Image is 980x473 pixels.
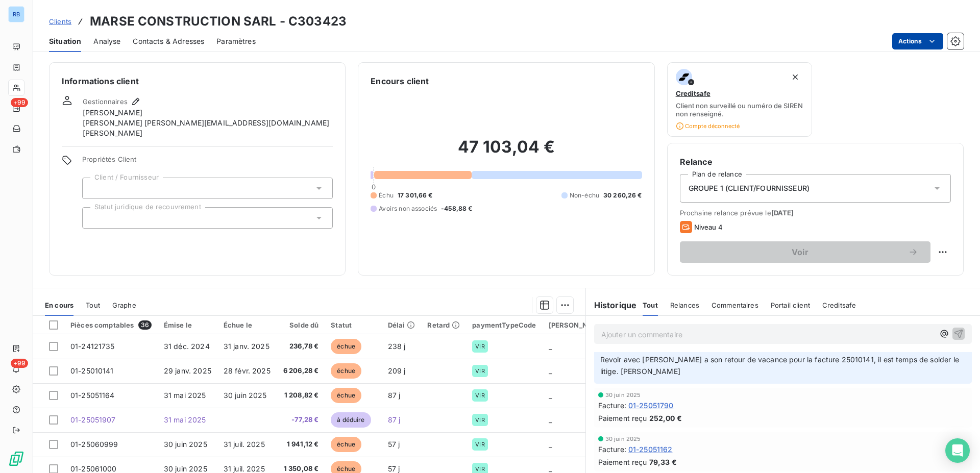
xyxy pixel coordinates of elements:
[649,457,677,467] span: 79,33 €
[628,444,673,455] span: 01-25051162
[112,301,136,309] span: Graphe
[475,466,484,472] span: VIR
[331,437,361,452] span: échue
[224,321,271,329] div: Échue le
[62,75,333,87] h6: Informations client
[164,464,207,473] span: 30 juin 2025
[822,301,856,309] span: Creditsafe
[83,108,142,118] span: [PERSON_NAME]
[49,17,71,26] span: Clients
[549,342,552,351] span: _
[388,464,400,473] span: 57 j
[216,36,256,46] span: Paramètres
[70,342,115,351] span: 01-24121735
[331,388,361,403] span: échue
[138,320,152,330] span: 36
[86,301,100,309] span: Tout
[388,366,406,375] span: 209 j
[549,391,552,400] span: _
[283,321,319,329] div: Solde dû
[70,320,152,330] div: Pièces comptables
[475,368,484,374] span: VIR
[628,400,674,411] span: 01-25051790
[472,321,536,329] div: paymentTypeCode
[224,464,265,473] span: 31 juil. 2025
[549,415,552,424] span: _
[892,33,943,49] button: Actions
[283,366,319,376] span: 6 206,28 €
[598,413,647,424] span: Paiement reçu
[692,248,908,256] span: Voir
[605,436,641,442] span: 30 juin 2025
[164,321,211,329] div: Émise le
[667,62,813,137] button: CreditsafeClient non surveillé ou numéro de SIREN non renseigné.Compte déconnecté
[598,457,647,467] span: Paiement reçu
[283,439,319,450] span: 1 941,12 €
[598,400,626,411] span: Facture :
[91,213,99,222] input: Ajouter une valeur
[8,6,24,22] div: RB
[598,444,626,455] span: Facture :
[388,321,415,329] div: Délai
[712,301,758,309] span: Commentaires
[379,191,394,200] span: Échu
[224,391,267,400] span: 30 juin 2025
[331,321,375,329] div: Statut
[133,36,204,46] span: Contacts & Adresses
[549,321,606,329] div: [PERSON_NAME]
[45,301,73,309] span: En cours
[70,440,118,449] span: 01-25060999
[70,415,116,424] span: 01-25051907
[694,223,723,231] span: Niveau 4
[224,440,265,449] span: 31 juil. 2025
[8,100,24,116] a: +99
[371,75,429,87] h6: Encours client
[82,155,333,169] span: Propriétés Client
[388,342,406,351] span: 238 j
[643,301,658,309] span: Tout
[475,392,484,399] span: VIR
[83,128,142,138] span: [PERSON_NAME]
[680,241,930,263] button: Voir
[164,440,207,449] span: 30 juin 2025
[427,321,460,329] div: Retard
[283,341,319,352] span: 236,78 €
[70,391,115,400] span: 01-25051164
[70,464,117,473] span: 01-25061000
[49,36,81,46] span: Situation
[475,343,484,350] span: VIR
[945,438,970,463] div: Open Intercom Messenger
[549,366,552,375] span: _
[70,366,114,375] span: 01-25010141
[164,391,206,400] span: 31 mai 2025
[676,122,740,130] span: Compte déconnecté
[475,441,484,447] span: VIR
[570,191,599,200] span: Non-échu
[91,184,99,193] input: Ajouter une valeur
[676,89,710,97] span: Creditsafe
[388,440,400,449] span: 57 j
[388,415,401,424] span: 87 j
[224,342,269,351] span: 31 janv. 2025
[649,413,682,424] span: 252,00 €
[549,464,552,473] span: _
[331,363,361,379] span: échue
[83,97,128,106] span: Gestionnaires
[603,191,642,200] span: 30 260,26 €
[8,451,24,467] img: Logo LeanPay
[11,98,28,107] span: +99
[441,204,472,213] span: -458,88 €
[331,339,361,354] span: échue
[475,417,484,423] span: VIR
[224,366,271,375] span: 28 févr. 2025
[283,415,319,425] span: -77,28 €
[689,183,810,193] span: GROUPE 1 (CLIENT/FOURNISSEUR)
[164,342,210,351] span: 31 déc. 2024
[90,12,347,31] h3: MARSE CONSTRUCTION SARL - C303423
[600,355,961,376] span: Revoir avec [PERSON_NAME] a son retour de vacance pour la facture 25010141, il est temps de solde...
[164,366,211,375] span: 29 janv. 2025
[549,440,552,449] span: _
[586,299,637,311] h6: Historique
[83,118,329,128] span: [PERSON_NAME] [PERSON_NAME][EMAIL_ADDRESS][DOMAIN_NAME]
[605,392,641,398] span: 30 juin 2025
